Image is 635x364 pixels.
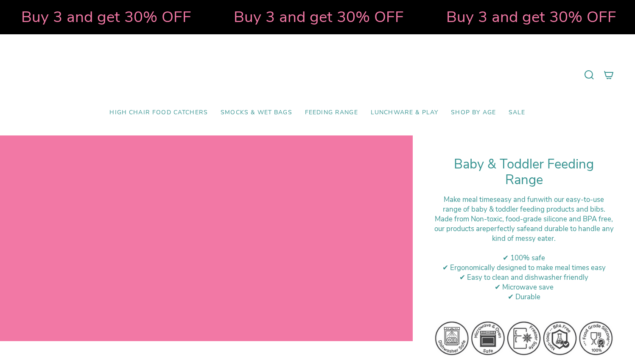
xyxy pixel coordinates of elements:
span: ade from Non-toxic, food-grade silicone and BPA free, our products are and durable to handle any ... [434,214,614,243]
strong: easy and fun [497,195,538,204]
h1: Baby & Toddler Feeding Range [434,157,614,188]
div: ✔ 100% safe [434,253,614,263]
span: Shop by Age [451,109,496,116]
strong: Buy 3 and get 30% OFF [446,6,616,28]
span: Lunchware & Play [371,109,438,116]
a: Lunchware & Play [364,103,445,123]
strong: Buy 3 and get 30% OFF [234,6,404,28]
a: Shop by Age [445,103,502,123]
span: Smocks & Wet Bags [221,109,292,116]
a: High Chair Food Catchers [103,103,214,123]
div: Make meal times with our easy-to-use range of baby & toddler feeding products and bibs. [434,195,614,214]
strong: Buy 3 and get 30% OFF [21,6,191,28]
span: SALE [509,109,526,116]
span: Feeding Range [305,109,358,116]
strong: perfectly safe [486,224,530,234]
a: Feeding Range [299,103,364,123]
a: Mumma’s Little Helpers [244,47,391,103]
div: ✔ Ergonomically designed to make meal times easy [434,263,614,273]
div: M [434,214,614,243]
span: ✔ Microwave save [495,282,554,292]
div: ✔ Easy to clean and dishwasher friendly [434,273,614,282]
div: ✔ Durable [434,292,614,302]
a: SALE [502,103,532,123]
a: Smocks & Wet Bags [214,103,299,123]
span: High Chair Food Catchers [109,109,208,116]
